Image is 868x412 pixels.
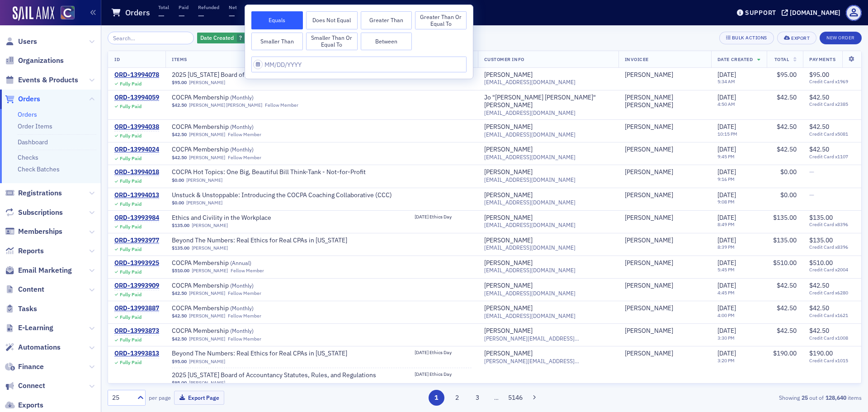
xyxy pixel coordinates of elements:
[470,390,486,406] button: 3
[18,188,62,198] span: Registrations
[18,265,72,275] span: Email Marketing
[114,191,159,199] a: ORD-13994013
[265,102,298,108] div: Fellow Member
[114,350,159,358] div: ORD-13993813
[484,350,533,358] div: [PERSON_NAME]
[625,94,705,109] a: [PERSON_NAME] [PERSON_NAME]
[820,32,862,44] button: New Order
[18,165,60,173] a: Check Batches
[625,350,673,358] div: [PERSON_NAME]
[186,200,222,206] a: [PERSON_NAME]
[108,32,194,44] input: Search…
[172,146,286,154] a: COCPA Membership (Monthly)
[484,146,533,154] div: [PERSON_NAME]
[5,323,53,333] a: E-Learning
[18,246,44,256] span: Reports
[18,110,37,118] a: Orders
[484,327,533,335] a: [PERSON_NAME]
[415,350,472,358] a: [DATE] Ethics Day
[200,34,234,41] span: Date Created
[61,6,75,20] img: SailAMX
[172,371,376,379] span: 2025 Colorado Board of Accountancy Statutes, Rules, and Regulations
[717,145,736,153] span: [DATE]
[625,304,673,313] a: [PERSON_NAME]
[625,94,705,109] span: Jo Ann Giddings
[484,168,533,176] a: [PERSON_NAME]
[172,177,184,183] span: $0.00
[172,56,187,62] span: Items
[484,237,533,245] div: [PERSON_NAME]
[174,391,224,405] button: Export Page
[484,56,524,62] span: Customer Info
[172,71,376,79] span: 2025 Colorado Board of Accountancy Statutes, Rules, and Regulations
[484,71,533,79] a: [PERSON_NAME]
[415,371,472,380] a: [DATE] Ethics Day
[717,153,735,160] time: 9:45 PM
[625,146,673,154] div: [PERSON_NAME]
[5,94,40,104] a: Orders
[228,132,261,137] div: Fellow Member
[114,237,159,245] div: ORD-13993977
[717,221,735,227] time: 8:49 PM
[5,227,62,237] a: Memberships
[625,282,673,290] div: [PERSON_NAME]
[172,259,286,267] span: COCPA Membership
[13,6,54,21] a: SailAMX
[484,267,576,274] span: [EMAIL_ADDRESS][DOMAIN_NAME]
[172,245,189,251] span: $135.00
[415,11,467,29] button: Greater Than or Equal To
[18,56,64,66] span: Organizations
[773,259,797,267] span: $510.00
[189,102,262,108] a: [PERSON_NAME] [PERSON_NAME]
[54,6,75,21] a: View Homepage
[120,178,142,184] div: Fully Paid
[120,156,142,161] div: Fully Paid
[5,362,44,372] a: Finance
[229,4,237,10] p: Net
[172,304,286,313] span: COCPA Membership
[625,123,673,131] a: [PERSON_NAME]
[172,237,347,245] a: Beyond The Numbers: Real Ethics for Real CPAs in [US_STATE]
[120,201,142,207] div: Fully Paid
[625,71,673,79] div: [PERSON_NAME]
[189,380,225,386] a: [PERSON_NAME]
[198,10,204,21] span: —
[172,71,376,79] a: 2025 [US_STATE] Board of Accountancy Statutes, Rules, and Regulations
[18,94,40,104] span: Orders
[114,214,159,222] div: ORD-13993984
[251,33,303,51] button: Smaller Than
[198,4,219,10] p: Refunded
[114,282,159,290] a: ORD-13993909
[172,191,392,199] a: Unstuck & Unstoppable: Introducing the COCPA Coaching Collaborative (CCC)
[717,71,736,79] span: [DATE]
[625,191,673,199] a: [PERSON_NAME]
[625,214,673,222] a: [PERSON_NAME]
[429,390,444,406] button: 1
[484,79,576,85] span: [EMAIL_ADDRESS][DOMAIN_NAME]
[809,145,829,153] span: $42.50
[625,214,705,222] span: Brett Fearrin
[484,222,576,228] span: [EMAIL_ADDRESS][DOMAIN_NAME]
[809,191,814,199] span: —
[625,259,673,267] a: [PERSON_NAME]
[484,282,533,290] div: [PERSON_NAME]
[625,168,673,176] div: [PERSON_NAME]
[172,80,187,85] span: $95.00
[230,94,254,101] span: ( Monthly )
[189,155,225,161] a: [PERSON_NAME]
[809,93,829,101] span: $42.50
[625,237,673,245] a: [PERSON_NAME]
[5,400,43,410] a: Exports
[484,191,533,199] a: [PERSON_NAME]
[809,259,833,267] span: $510.00
[114,304,159,313] div: ORD-13993887
[158,4,169,10] p: Total
[717,93,736,101] span: [DATE]
[5,265,72,275] a: Email Marketing
[172,282,286,290] span: COCPA Membership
